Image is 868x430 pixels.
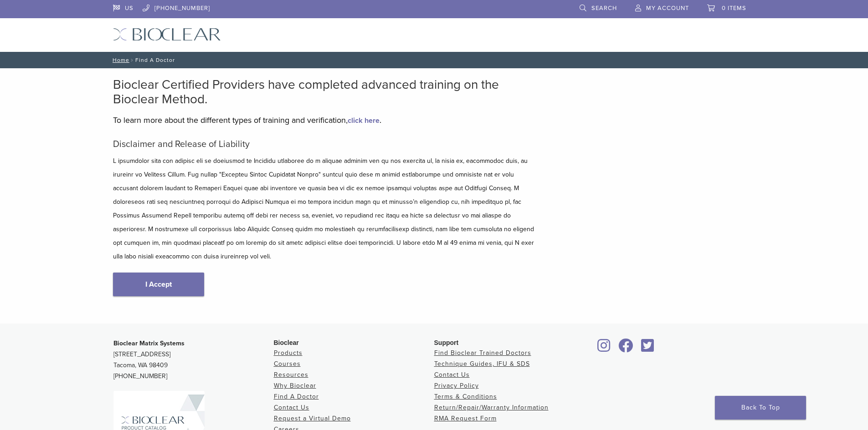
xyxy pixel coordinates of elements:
h2: Bioclear Certified Providers have completed advanced training on the Bioclear Method. [113,77,537,106]
a: click here [348,116,380,125]
a: Products [274,349,303,357]
a: Privacy Policy [434,382,479,390]
p: To learn more about the different types of training and verification, . [113,113,537,127]
a: Technique Guides, IFU & SDS [434,360,530,368]
span: Search [591,5,617,12]
strong: Bioclear Matrix Systems [113,339,185,347]
a: Return/Repair/Warranty Information [434,404,549,411]
img: Bioclear [113,28,221,41]
span: / [129,58,135,62]
h5: Disclaimer and Release of Liability [113,139,537,150]
p: L ipsumdolor sita con adipisc eli se doeiusmod te Incididu utlaboree do m aliquae adminim ven qu ... [113,154,537,263]
a: Contact Us [274,404,309,411]
span: 0 items [722,5,746,12]
a: Bioclear [616,344,637,353]
a: Contact Us [434,371,470,379]
a: Request a Virtual Demo [274,415,351,422]
a: Home [110,57,129,63]
a: Why Bioclear [274,382,316,390]
a: Find Bioclear Trained Doctors [434,349,531,357]
a: Courses [274,360,301,368]
a: Find A Doctor [274,393,319,400]
a: Terms & Conditions [434,393,497,400]
a: I Accept [113,273,204,296]
a: Resources [274,371,308,379]
span: My Account [646,5,689,12]
a: Bioclear [638,344,657,353]
a: RMA Request Form [434,415,497,422]
a: Bioclear [595,344,614,353]
nav: Find A Doctor [106,52,762,68]
a: Back To Top [715,396,806,420]
span: Support [434,339,459,346]
span: Bioclear [274,339,299,346]
p: [STREET_ADDRESS] Tacoma, WA 98409 [PHONE_NUMBER] [113,338,274,382]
